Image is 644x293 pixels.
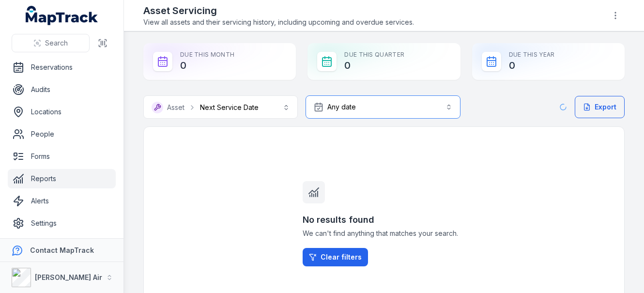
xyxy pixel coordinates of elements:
a: Reports [8,169,116,188]
button: AssetNext Service Date [143,95,298,119]
a: MapTrack [26,6,98,25]
a: Clear filters [303,248,368,266]
button: Search [12,34,90,52]
h2: Asset Servicing [143,4,414,17]
a: Audits [8,80,116,99]
button: Export [575,96,625,118]
a: Reservations [8,58,116,77]
span: We can't find anything that matches your search. [303,229,465,238]
strong: [PERSON_NAME] Air [35,273,102,281]
a: Settings [8,214,116,233]
button: Any date [306,95,460,119]
h3: No results found [303,213,465,227]
a: Forms [8,147,116,166]
strong: Contact MapTrack [30,246,94,254]
a: Alerts [8,191,116,211]
a: People [8,124,116,144]
a: Locations [8,102,116,122]
span: View all assets and their servicing history, including upcoming and overdue services. [143,17,414,27]
span: Search [45,38,68,48]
